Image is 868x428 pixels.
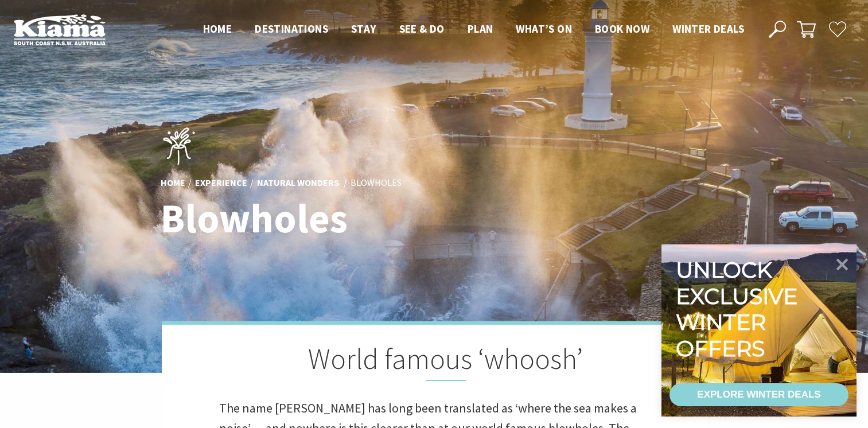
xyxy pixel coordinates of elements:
[255,22,328,36] span: Destinations
[203,22,232,36] span: Home
[672,22,744,36] span: Winter Deals
[219,342,649,381] h2: World famous ‘whoosh’
[670,383,848,406] a: EXPLORE WINTER DEALS
[399,22,445,36] span: See & Do
[161,196,485,240] h1: Blowholes
[468,22,493,36] span: Plan
[351,176,402,190] li: Blowholes
[195,177,247,189] a: Experience
[595,22,649,36] span: Book now
[516,22,572,36] span: What’s On
[14,14,106,45] img: Kiama Logo
[161,177,185,189] a: Home
[192,20,756,39] nav: Main Menu
[697,383,820,406] div: EXPLORE WINTER DEALS
[351,22,376,36] span: Stay
[676,257,803,361] div: Unlock exclusive winter offers
[257,177,339,189] a: Natural Wonders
